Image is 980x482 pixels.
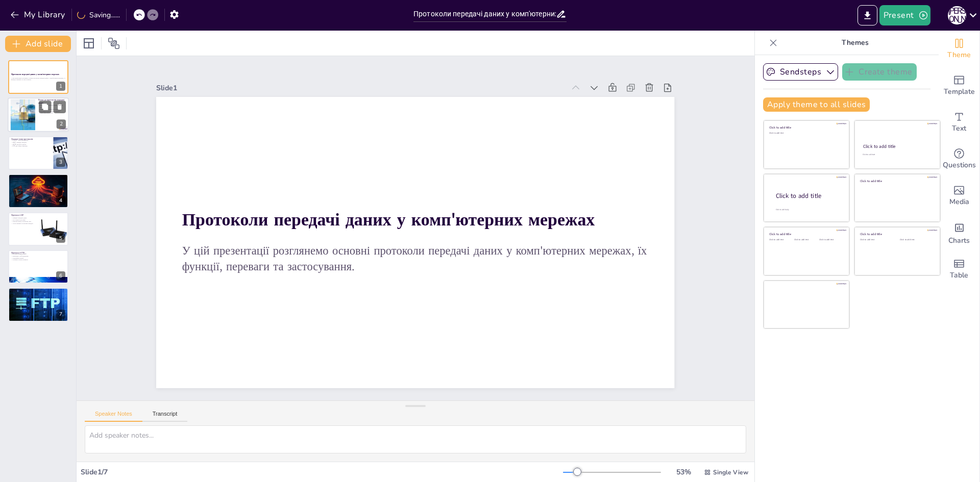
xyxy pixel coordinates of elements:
[11,297,65,299] p: Безпека передачі даних
[183,184,596,250] strong: Протоколи передачі даних у комп'ютерних мережах
[11,175,65,179] p: Протокол TCP/IP
[56,310,65,319] div: 7
[948,5,966,26] button: І [PERSON_NAME]
[769,239,792,241] div: Click to add text
[11,259,65,261] p: Основна основа Інтернету
[900,239,932,241] div: Click to add text
[939,141,979,177] div: Get real-time input from your audience
[8,288,68,321] div: 7
[11,222,35,224] p: Застосування в потоковій передачі
[944,86,975,97] span: Template
[950,270,968,281] span: Table
[11,253,65,256] p: Основна функція HTTP
[56,82,65,91] div: 1
[11,181,65,183] p: Стандарт для мереж
[863,154,930,156] div: Click to add text
[11,251,65,255] p: Протокол HTTP
[11,138,51,141] p: Основні типи протоколів
[781,31,928,55] p: Themes
[54,101,66,113] button: Delete Slide
[939,104,979,141] div: Add text boxes
[56,271,65,281] div: 6
[11,141,51,143] p: UDP - швидка передача
[5,36,71,52] button: Add slide
[8,60,68,94] div: 1
[763,97,870,112] button: Apply theme to all slides
[57,120,66,129] div: 2
[776,192,841,200] div: Click to add title
[38,112,66,114] p: Різні типи протоколів
[943,160,976,171] span: Questions
[939,177,979,214] div: Add images, graphics, shapes or video
[172,57,579,109] div: Slide 1
[11,293,65,295] p: Завантаження та скачування
[939,31,979,67] div: Change the overall theme
[939,251,979,288] div: Add a table
[11,257,65,259] p: Підтримка запитів
[860,179,933,183] div: Click to add title
[857,5,877,26] button: Export to PowerPoint
[11,213,35,216] p: Протокол UDP
[38,99,66,105] p: Вступ до протоколів передачі даних
[671,467,696,477] div: 53 %
[38,105,66,108] p: Протоколи визначають правила обміну даними
[413,7,556,21] input: Insert title
[56,234,65,243] div: 5
[8,174,68,208] div: 4
[11,291,65,293] p: Зручний обмін файлами
[11,183,65,185] p: Використання в Інтернеті
[56,196,65,205] div: 4
[85,411,142,422] button: Speaker Notes
[11,177,65,180] p: Основні компоненти TCP/IP
[11,255,65,257] p: Взаємодія з веб-додатками
[8,212,68,246] div: 5
[860,232,933,236] div: Click to add title
[11,289,65,292] p: Протокол FTP
[769,132,842,135] div: Click to add text
[56,158,65,167] div: 3
[879,5,930,26] button: Present
[8,98,69,133] div: 2
[11,143,51,145] p: HTTP для веб-сторінок
[39,101,51,113] button: Duplicate Slide
[81,467,563,477] div: Slide 1 / 7
[8,7,69,23] button: My Library
[860,239,892,241] div: Click to add text
[842,63,917,81] button: Create theme
[11,220,35,222] p: Використання в реальному часі
[11,77,65,81] p: У цій презентації розглянемо основні протоколи передачі даних у комп'ютерних мережах, їх функції,...
[142,411,188,422] button: Transcript
[794,239,817,241] div: Click to add text
[11,217,35,219] p: Швидка передача даних
[11,73,59,75] strong: Протоколи передачі даних у комп'ютерних мережах
[11,295,65,297] p: Управління файлами на серверах
[819,239,842,241] div: Click to add text
[947,49,971,61] span: Theme
[81,35,97,52] div: Layout
[713,468,748,476] span: Single View
[38,109,66,111] p: Протоколи забезпечують надійність
[763,63,838,81] button: Sendsteps
[11,140,51,142] p: TCP/IP - найпоширеніший
[11,219,35,221] p: Без гарантії доставки
[11,180,65,182] p: Надійність TCP
[8,250,68,284] div: 6
[179,218,646,299] p: У цій презентації розглянемо основні протоколи передачі даних у комп'ютерних мережах, їх функції,...
[769,125,842,130] div: Click to add title
[939,67,979,104] div: Add ready made slides
[769,232,842,236] div: Click to add title
[863,143,931,149] div: Click to add title
[949,196,969,208] span: Media
[948,6,966,24] div: І [PERSON_NAME]
[38,110,66,112] p: Важливість протоколів у мережах
[939,214,979,251] div: Add charts and graphs
[952,123,966,134] span: Text
[108,37,120,49] span: Position
[11,145,51,147] p: FTP для обміну файлами
[948,235,970,246] span: Charts
[8,136,68,170] div: 3
[776,209,840,211] div: Click to add body
[77,10,120,20] div: Saving......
